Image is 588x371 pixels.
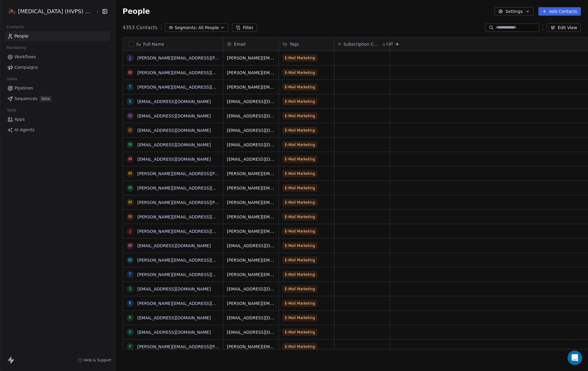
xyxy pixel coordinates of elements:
span: E-Mail Marketing [282,184,317,192]
span: [EMAIL_ADDRESS][DOMAIN_NAME] [227,127,275,133]
div: s [129,286,131,292]
a: [PERSON_NAME][EMAIL_ADDRESS][PERSON_NAME][DOMAIN_NAME] [137,200,281,205]
a: [EMAIL_ADDRESS][DOMAIN_NAME] [137,243,211,248]
div: m [128,170,132,177]
span: Full Name [143,41,164,47]
span: [PERSON_NAME][EMAIL_ADDRESS][DOMAIN_NAME] [227,300,275,306]
span: CAT [386,42,393,47]
span: [PERSON_NAME][EMAIL_ADDRESS][PERSON_NAME][DOMAIN_NAME] [227,199,275,205]
span: E-Mail Marketing [282,98,317,105]
span: [EMAIL_ADDRESS][DOMAIN_NAME] [227,99,275,105]
a: [PERSON_NAME][EMAIL_ADDRESS][DOMAIN_NAME] [137,186,246,190]
span: [EMAIL_ADDRESS][DOMAIN_NAME] [227,329,275,335]
span: Pipelines [14,85,33,91]
a: [EMAIL_ADDRESS][DOMAIN_NAME] [137,315,211,320]
span: E-Mail Marketing [282,69,317,76]
a: [EMAIL_ADDRESS][DOMAIN_NAME] [137,99,211,104]
a: [EMAIL_ADDRESS][DOMAIN_NAME] [137,330,211,335]
div: Email [223,38,279,50]
span: [EMAIL_ADDRESS][DOMAIN_NAME] [227,315,275,321]
span: E-Mail Marketing [282,300,317,307]
a: AI Agents [5,125,110,135]
span: E-Mail Marketing [282,257,317,264]
div: m [128,185,132,191]
span: E-Mail Marketing [282,199,317,206]
a: People [5,31,110,41]
div: t [129,84,131,90]
span: Subscription Cancelled Date [343,41,380,47]
a: [PERSON_NAME][EMAIL_ADDRESS][DOMAIN_NAME] [137,229,246,234]
button: Filter [232,23,257,32]
div: w [128,69,132,76]
div: s [129,98,131,105]
span: People [14,33,29,39]
span: Tools [4,106,19,115]
div: r [129,329,132,335]
span: [PERSON_NAME][EMAIL_ADDRESS][DOMAIN_NAME] [227,257,275,263]
span: E-Mail Marketing [282,329,317,336]
a: [EMAIL_ADDRESS][DOMAIN_NAME] [137,157,211,162]
span: E-Mail Marketing [282,54,317,62]
div: m [128,156,132,162]
a: [PERSON_NAME][EMAIL_ADDRESS][PERSON_NAME][DOMAIN_NAME] [137,171,281,176]
div: j [129,228,131,234]
div: w [128,257,132,263]
a: Campaigns [5,62,110,72]
span: E-Mail Marketing [282,242,317,249]
span: Beta [40,96,52,102]
span: 4353 Contacts [123,24,157,31]
a: [PERSON_NAME][EMAIL_ADDRESS][PERSON_NAME][DOMAIN_NAME] [137,344,281,349]
button: Edit View [547,23,581,32]
a: [PERSON_NAME][EMAIL_ADDRESS][DOMAIN_NAME] [137,214,246,219]
a: [PERSON_NAME][EMAIL_ADDRESS][DOMAIN_NAME] [137,272,246,277]
div: grid [123,51,223,350]
div: Subscription Cancelled DateCAT [334,38,390,50]
button: Add Contacts [538,7,581,16]
div: t [129,271,131,278]
span: [MEDICAL_DATA] (HVPS) Condatas AG [18,8,94,15]
span: [PERSON_NAME][EMAIL_ADDRESS][DOMAIN_NAME] [227,185,275,191]
span: E-Mail Marketing [282,170,317,177]
div: Tags [279,38,334,50]
a: Pipelines [5,83,110,93]
a: Help & Support [78,358,111,363]
div: Open Intercom Messenger [568,351,582,365]
span: [PERSON_NAME][EMAIL_ADDRESS][DOMAIN_NAME] [227,228,275,234]
span: [PERSON_NAME][EMAIL_ADDRESS][DOMAIN_NAME] [227,272,275,278]
a: Apps [5,114,110,124]
a: [PERSON_NAME][EMAIL_ADDRESS][DOMAIN_NAME] [137,301,246,306]
a: SequencesBeta [5,94,110,104]
span: E-Mail Marketing [282,141,317,148]
div: r [129,300,132,306]
button: Settings [495,7,533,16]
span: [PERSON_NAME][EMAIL_ADDRESS][DOMAIN_NAME] [227,84,275,90]
span: E-Mail Marketing [282,112,317,120]
span: Help & Support [84,358,111,363]
span: E-Mail Marketing [282,343,317,350]
span: E-Mail Marketing [282,285,317,293]
span: People [123,7,150,16]
span: Contacts [4,23,26,32]
span: Campaigns [14,64,38,71]
span: [PERSON_NAME][EMAIL_ADDRESS][PERSON_NAME][DOMAIN_NAME] [227,171,275,177]
span: [PERSON_NAME][EMAIL_ADDRESS][PERSON_NAME][DOMAIN_NAME] [227,344,275,350]
div: w [128,242,132,249]
a: [PERSON_NAME][EMAIL_ADDRESS][DOMAIN_NAME] [137,85,246,90]
a: [EMAIL_ADDRESS][DOMAIN_NAME] [137,142,211,147]
span: Marketing [4,43,29,52]
span: Segments: [175,25,197,31]
a: [PERSON_NAME][EMAIL_ADDRESS][DOMAIN_NAME] [137,258,246,263]
img: hvps-logo.svg [8,8,16,15]
div: p [129,343,131,350]
span: [PERSON_NAME][EMAIL_ADDRESS][PERSON_NAME][DOMAIN_NAME] [227,55,275,61]
span: E-Mail Marketing [282,127,317,134]
a: [EMAIL_ADDRESS][DOMAIN_NAME] [137,287,211,291]
a: [EMAIL_ADDRESS][DOMAIN_NAME] [137,128,211,133]
span: Sales [4,75,20,84]
span: [EMAIL_ADDRESS][DOMAIN_NAME] [227,286,275,292]
span: [PERSON_NAME][EMAIL_ADDRESS][DOMAIN_NAME] [227,214,275,220]
span: E-Mail Marketing [282,271,317,278]
span: Tags [290,41,299,47]
div: Full Name [123,38,223,50]
span: Workflows [14,54,36,60]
